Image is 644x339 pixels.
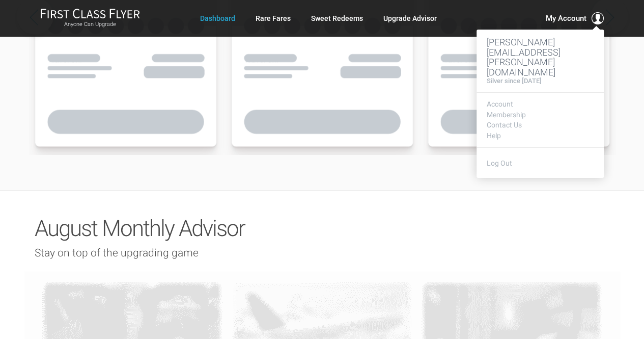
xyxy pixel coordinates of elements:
[487,77,542,85] h4: Silver since [DATE]
[311,9,363,28] a: Sweet Redeems
[40,21,140,28] small: Anyone Can Upgrade
[487,159,512,167] a: Log Out
[487,121,594,129] a: Contact Us
[40,8,140,19] img: First Class Flyer
[383,9,437,28] a: Upgrade Advisor
[546,12,586,24] span: My Account
[35,215,245,241] span: August Monthly Advisor
[487,100,594,108] a: Account
[487,132,594,140] a: Help
[487,37,594,77] h3: [PERSON_NAME][EMAIL_ADDRESS][PERSON_NAME][DOMAIN_NAME]
[256,9,291,28] a: Rare Fares
[40,8,140,29] a: First Class FlyerAnyone Can Upgrade
[35,246,199,258] span: Stay on top of the upgrading game
[546,12,604,24] button: My Account
[487,111,594,119] a: Membership
[200,9,235,28] a: Dashboard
